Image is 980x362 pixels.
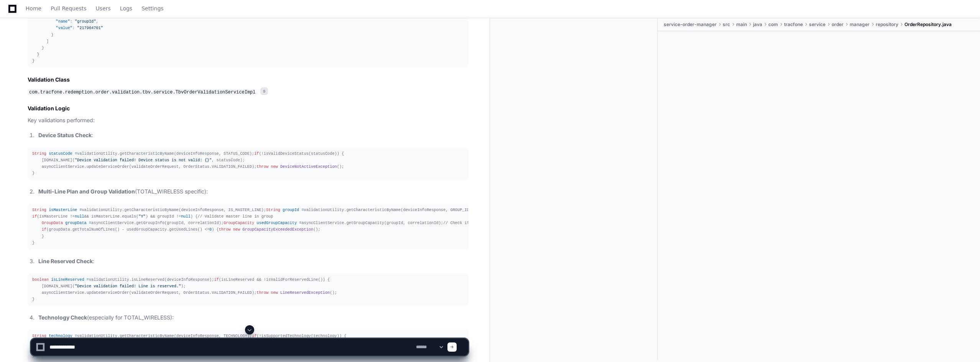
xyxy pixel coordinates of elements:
h3: Validation Logic [28,105,468,112]
span: boolean [32,277,49,282]
code: com.tracfone.redemption.order.validation.tbv.service.TbvOrderValidationServiceImpl [28,89,257,96]
span: // Validate master line in group [197,214,273,219]
span: GroupCapacityExceededException [242,227,313,232]
span: GroupData [42,221,63,225]
span: tracfone [784,21,803,28]
span: isLineReserved [51,277,84,282]
span: new [233,227,240,232]
span: = [87,277,89,282]
span: ] [46,39,49,44]
span: null [181,214,191,219]
span: , [96,19,98,24]
span: groupData [65,221,86,225]
span: DeviceNotActiveException [280,164,337,169]
span: "217964701" [77,26,103,30]
strong: Device Status Check [38,132,92,138]
span: Logs [120,6,132,11]
span: = [89,221,91,225]
span: throw [257,164,268,169]
span: "value" [56,26,72,30]
span: String [32,151,46,156]
span: manager [850,21,870,28]
span: = [79,208,82,212]
span: main [736,21,747,28]
span: = [301,208,304,212]
div: validationUtility.getCharacteristicByName(deviceInfoResponse, STATUS_CODE); (!isValidDeviceStatus... [32,151,464,177]
span: "groupId" [75,19,96,24]
li: (especially for TOTAL_WIRELESS): [36,313,468,322]
span: if [254,151,259,156]
li: (TOTAL_WIRELESS specific): [36,187,468,196]
span: // Check if group has capacity for PIN redemption [443,221,559,225]
span: OrderRepository.java [904,21,952,28]
span: if [42,227,46,232]
span: Home [26,6,41,11]
span: statusCode [49,151,72,156]
h3: Validation Class [28,76,468,84]
span: if [32,214,37,219]
span: new [271,164,278,169]
span: } [51,33,53,37]
span: "name" [56,19,70,24]
strong: Multi-Line Plan and Group Validation [38,188,135,195]
li: : [36,257,468,266]
span: 0 [209,227,212,232]
strong: Line Reserved Check [38,258,93,264]
span: repository [876,21,898,28]
span: = [299,221,301,225]
span: if [214,277,219,282]
span: order [832,21,844,28]
span: : [72,26,75,30]
span: LineReservedException [280,290,330,295]
span: service-order-manager [664,21,717,28]
span: Settings [141,6,163,11]
span: throw [219,227,231,232]
span: service [809,21,825,28]
div: validationUtility.getCharacteristicByName(deviceInfoResponse, IS_MASTER_LINE); validationUtility.... [32,207,464,246]
span: } [32,59,35,63]
span: usedGroupCapacity [257,221,297,225]
span: String [266,208,280,212]
span: Users [96,6,111,11]
span: "Y" [138,214,145,219]
strong: Technology Check [38,314,87,321]
span: = [75,151,77,156]
span: groupId [283,208,299,212]
p: Key validations performed: [28,116,468,125]
span: null [75,214,84,219]
span: isMasterLine [49,208,77,212]
li: : [36,131,468,140]
span: "Device validation failed! Line is reserved." [75,284,181,288]
span: new [271,290,278,295]
div: validationUtility.isLineReserved(deviceInfoResponse); (isLineReserved && !isValidForReservedLine(... [32,277,464,303]
span: String [32,208,46,212]
span: java [753,21,762,28]
span: : [70,19,72,24]
span: GroupCapacity [224,221,254,225]
span: } [42,46,44,50]
span: } [37,52,39,57]
span: src [723,21,730,28]
span: throw [257,290,268,295]
span: 9 [260,87,268,95]
span: Pull Requests [51,6,86,11]
span: com [768,21,778,28]
span: "Device validation failed! Device status is not valid: {}" [75,158,212,162]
